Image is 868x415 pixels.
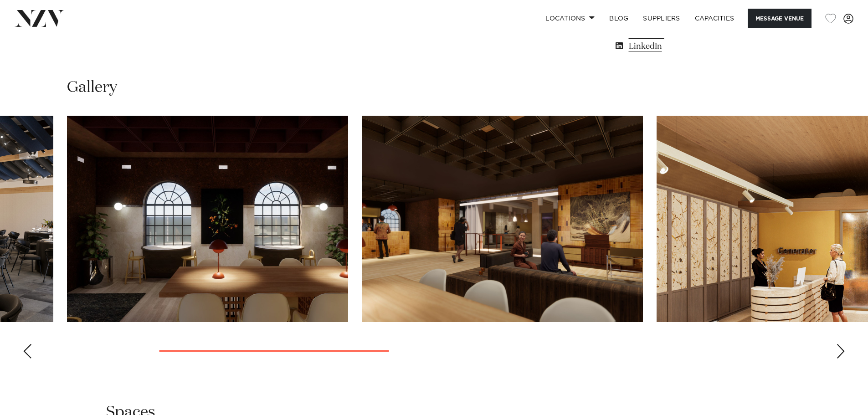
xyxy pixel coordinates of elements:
img: nzv-logo.png [15,10,64,26]
button: Message Venue [748,9,812,28]
swiper-slide: 2 / 8 [67,116,348,322]
a: SUPPLIERS [636,9,687,28]
a: Locations [538,9,602,28]
a: BLOG [602,9,636,28]
swiper-slide: 3 / 8 [362,116,643,322]
a: LinkedIn [614,40,762,53]
a: Capacities [688,9,742,28]
h2: Gallery [67,77,117,98]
